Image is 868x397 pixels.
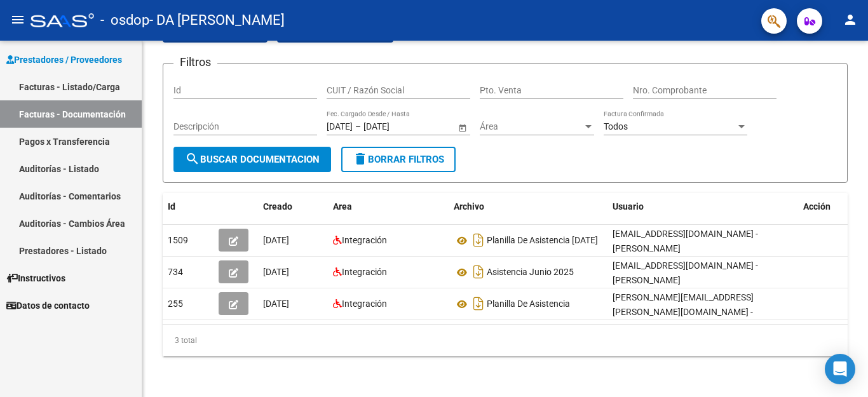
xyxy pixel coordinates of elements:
[6,299,90,313] span: Datos de contacto
[328,193,449,220] datatable-header-cell: Area
[613,260,758,285] span: [EMAIL_ADDRESS][DOMAIN_NAME] - [PERSON_NAME]
[342,267,387,277] span: Integración
[342,235,387,245] span: Integración
[342,299,387,309] span: Integración
[470,262,487,282] i: Descargar documento
[613,229,758,253] span: [EMAIL_ADDRESS][DOMAIN_NAME] - [PERSON_NAME]
[353,154,444,165] span: Borrar Filtros
[355,121,361,132] span: –
[480,121,583,132] span: Área
[6,271,65,285] span: Instructivos
[353,151,368,166] mat-icon: delete
[487,236,598,246] span: Planilla De Asistencia [DATE]
[487,267,574,278] span: Asistencia Junio 2025
[843,12,858,27] mat-icon: person
[341,147,456,172] button: Borrar Filtros
[613,201,644,212] span: Usuario
[487,299,570,309] span: Planilla De Asistencia
[456,121,469,134] button: Open calendar
[10,12,25,27] mat-icon: menu
[185,154,320,165] span: Buscar Documentacion
[173,53,217,71] h3: Filtros
[163,325,848,356] div: 3 total
[470,293,487,314] i: Descargar documento
[6,53,122,67] span: Prestadores / Proveedores
[173,147,331,172] button: Buscar Documentacion
[263,267,289,277] span: [DATE]
[333,201,352,212] span: Area
[185,151,200,166] mat-icon: search
[168,299,183,309] span: 255
[363,121,426,132] input: End date
[168,267,183,277] span: 734
[263,201,292,212] span: Creado
[263,299,289,309] span: [DATE]
[168,201,175,212] span: Id
[470,230,487,250] i: Descargar documento
[607,193,798,220] datatable-header-cell: Usuario
[613,292,754,332] span: [PERSON_NAME][EMAIL_ADDRESS][PERSON_NAME][DOMAIN_NAME] - [PERSON_NAME]
[100,6,149,34] span: - osdop
[604,121,628,131] span: Todos
[263,235,289,245] span: [DATE]
[163,193,214,220] datatable-header-cell: Id
[454,201,484,212] span: Archivo
[798,193,862,220] datatable-header-cell: Acción
[803,201,831,212] span: Acción
[825,354,855,384] div: Open Intercom Messenger
[168,235,188,245] span: 1509
[449,193,607,220] datatable-header-cell: Archivo
[149,6,285,34] span: - DA [PERSON_NAME]
[327,121,353,132] input: Start date
[258,193,328,220] datatable-header-cell: Creado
